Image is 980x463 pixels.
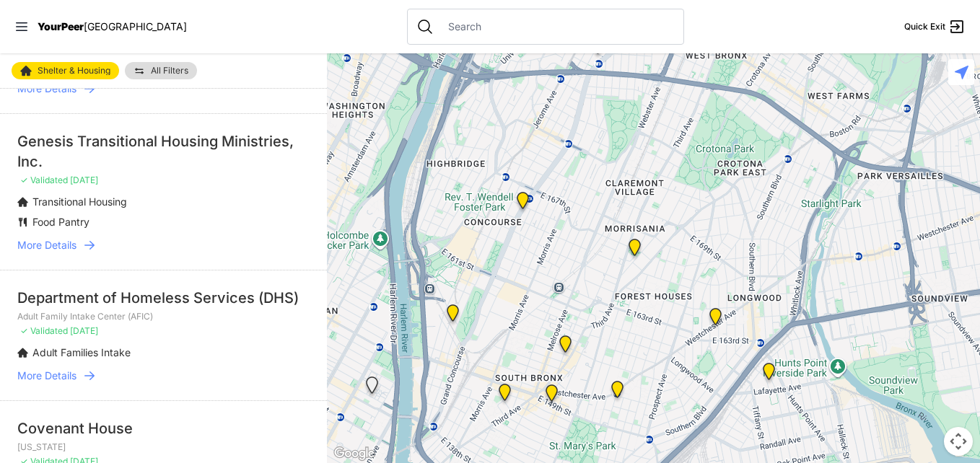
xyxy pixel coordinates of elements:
[17,131,310,172] div: Genesis Transitional Housing Ministries, Inc.
[439,19,675,34] input: Search
[20,325,68,336] span: ✓ Validated
[357,371,387,405] div: Upper West Side, Closed
[551,330,580,364] div: Bronx Youth Center (BYC)
[490,378,520,413] div: Queen of Peace Single Male-Identified Adult Shelter
[84,20,187,32] span: [GEOGRAPHIC_DATA]
[331,444,378,463] img: Google
[17,81,76,96] span: More Details
[438,299,468,333] div: Prevention Assistance and Temporary Housing (PATH)
[70,325,98,336] span: [DATE]
[17,369,310,383] a: More Details
[508,186,538,221] div: Bronx Housing Court, Clerk's Office
[32,346,131,358] span: Adult Families Intake
[17,418,310,438] div: Covenant House
[32,195,127,208] span: Transitional Housing
[620,233,649,268] div: Franklin Women's Shelter and Intake
[32,216,89,228] span: Food Pantry
[944,427,973,456] button: Map camera controls
[17,369,76,383] span: More Details
[754,357,784,392] div: Living Room 24-Hour Drop-In Center
[537,379,566,413] div: The Bronx Pride Center
[17,441,310,453] p: [US_STATE]
[17,238,76,252] span: More Details
[17,81,310,96] a: More Details
[151,66,188,75] span: All Filters
[331,444,378,463] a: Open this area in Google Maps (opens a new window)
[70,175,98,185] span: [DATE]
[701,302,730,337] div: Bronx
[17,238,310,252] a: More Details
[904,21,945,32] span: Quick Exit
[38,66,110,75] span: Shelter & Housing
[12,62,119,79] a: Shelter & Housing
[20,175,68,185] span: ✓ Validated
[38,20,84,32] span: YourPeer
[904,18,966,35] a: Quick Exit
[125,62,197,79] a: All Filters
[38,22,187,31] a: YourPeer[GEOGRAPHIC_DATA]
[17,311,310,322] p: Adult Family Intake Center (AFIC)
[603,375,632,410] div: Hunts Point Multi-Service Center
[17,288,310,308] div: Department of Homeless Services (DHS)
